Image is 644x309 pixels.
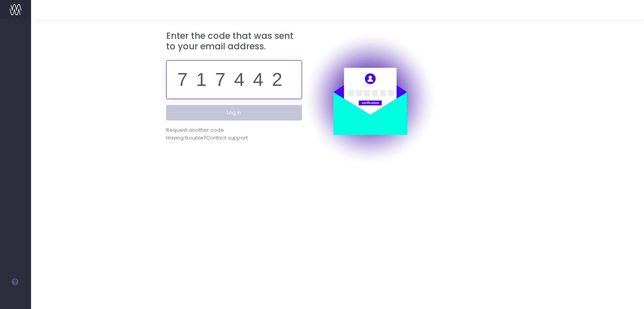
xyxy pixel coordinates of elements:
span: Contact support [206,134,248,142]
div: Having trouble? [166,134,302,142]
div: Request another code [166,126,224,134]
h3: Enter the code that was sent to your email address. [166,31,302,52]
button: Log in [166,105,302,120]
img: images/default_profile_image.png [10,293,21,305]
img: auth.png [302,31,438,167]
